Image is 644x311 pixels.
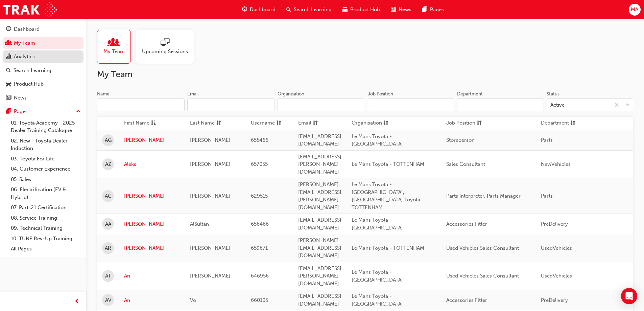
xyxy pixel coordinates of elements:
[3,105,84,118] button: Pages
[298,217,341,231] span: [EMAIL_ADDRESS][DOMAIN_NAME]
[8,234,84,244] a: 10. TUNE Rev-Up Training
[105,160,111,168] span: AZ
[352,161,424,167] span: Le Mans Toyota - TOTTENHAM
[298,119,335,128] button: Emailsorting-icon
[6,54,11,60] span: chart-icon
[457,91,483,97] div: Department
[541,161,571,167] span: NewVehicles
[97,30,136,64] a: My Team
[251,273,269,279] span: 646956
[6,81,11,87] span: car-icon
[14,80,44,88] div: Product Hub
[8,244,84,254] a: All Pages
[251,221,269,227] span: 656466
[124,192,180,200] a: [PERSON_NAME]
[278,98,365,111] input: Organisation
[251,193,268,199] span: 629515
[352,245,424,251] span: Le Mans Toyota - TOTTENHAM
[190,221,209,227] span: AlSultan
[446,193,521,199] span: Parts Interpreter, Parts Manager
[298,181,341,210] span: [PERSON_NAME][EMAIL_ADDRESS][PERSON_NAME][DOMAIN_NAME]
[6,95,11,101] span: news-icon
[190,161,231,167] span: [PERSON_NAME]
[105,220,111,228] span: AA
[281,3,337,17] a: search-iconSearch Learning
[6,109,11,115] span: pages-icon
[14,108,28,115] div: Pages
[124,272,180,280] a: An
[124,244,180,252] a: [PERSON_NAME]
[352,293,403,307] span: Le Mans Toyota - [GEOGRAPHIC_DATA]
[251,245,268,251] span: 659671
[294,6,332,14] span: Search Learning
[190,137,231,143] span: [PERSON_NAME]
[216,119,221,128] span: sorting-icon
[124,136,180,144] a: [PERSON_NAME]
[110,38,118,48] span: people-icon
[298,154,341,175] span: [EMAIL_ADDRESS][PERSON_NAME][DOMAIN_NAME]
[6,40,11,46] span: people-icon
[105,244,111,252] span: AR
[124,160,180,168] a: Aleks
[105,272,111,280] span: AT
[352,119,382,128] span: Organisation
[298,293,341,307] span: [EMAIL_ADDRESS][DOMAIN_NAME]
[190,119,227,128] button: Last Namesorting-icon
[352,269,403,283] span: Le Mans Toyota - [GEOGRAPHIC_DATA]
[278,91,304,97] div: Organisation
[541,137,553,143] span: Parts
[446,161,485,167] span: Sales Consultant
[417,3,449,17] a: pages-iconPages
[251,119,288,128] button: Usernamesorting-icon
[190,119,215,128] span: Last Name
[190,193,231,199] span: [PERSON_NAME]
[3,50,84,63] a: Analytics
[446,273,519,279] span: Used Vehicles Sales Consultant
[8,223,84,234] a: 09. Technical Training
[541,221,568,227] span: PreDelivery
[383,119,388,128] span: sorting-icon
[352,119,389,128] button: Organisationsorting-icon
[251,297,268,303] span: 660105
[570,119,575,128] span: sorting-icon
[352,181,424,210] span: Le Mans Toyota - [GEOGRAPHIC_DATA], [GEOGRAPHIC_DATA] Toyota - TOTTENHAM
[8,164,84,174] a: 04. Customer Experience
[541,273,572,279] span: UsedVehicles
[422,5,427,14] span: pages-icon
[14,67,51,74] div: Search Learning
[3,92,84,104] a: News
[446,221,487,227] span: Accessories Fitter
[76,107,81,116] span: up-icon
[391,5,396,14] span: news-icon
[547,91,559,97] div: Status
[8,184,84,202] a: 06. Electrification (EV & Hybrid)
[313,119,318,128] span: sorting-icon
[142,48,188,55] span: Upcoming Sessions
[631,6,638,14] span: MA
[190,273,231,279] span: [PERSON_NAME]
[446,137,475,143] span: Storeperson
[124,220,180,228] a: [PERSON_NAME]
[151,119,156,128] span: asc-icon
[14,25,40,33] div: Dashboard
[541,193,553,199] span: Parts
[550,101,565,109] div: Active
[541,245,572,251] span: UsedVehicles
[3,22,84,105] button: DashboardMy TeamAnalyticsSearch LearningProduct HubNews
[3,78,84,90] a: Product Hub
[103,48,125,55] span: My Team
[368,98,454,111] input: Job Position
[8,213,84,223] a: 08. Service Training
[242,5,247,14] span: guage-icon
[251,137,268,143] span: 655466
[237,3,281,17] a: guage-iconDashboard
[105,192,112,200] span: AC
[368,91,393,97] div: Job Position
[446,297,487,303] span: Accessories Fitter
[8,202,84,213] a: 07. Parts21 Certification
[251,119,275,128] span: Username
[298,133,341,147] span: [EMAIL_ADDRESS][DOMAIN_NAME]
[298,265,341,287] span: [EMAIL_ADDRESS][PERSON_NAME][DOMAIN_NAME]
[124,119,149,128] span: First Name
